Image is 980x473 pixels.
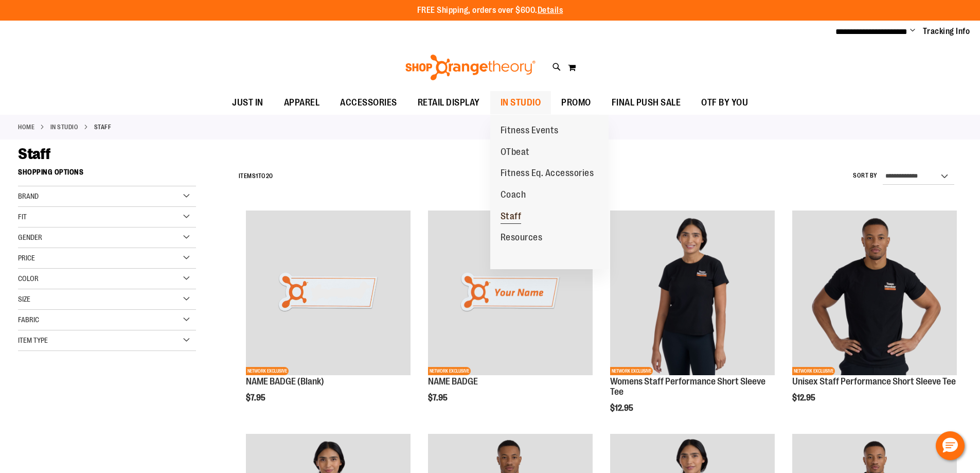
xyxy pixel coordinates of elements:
[490,115,609,269] ul: IN STUDIO
[330,91,407,115] a: ACCESSORIES
[490,227,553,249] a: Resources
[501,168,594,181] span: Fitness Eq. Accessories
[501,125,559,138] span: Fitness Events
[340,91,397,114] span: ACCESSORIES
[404,55,537,80] img: Shop Orangetheory
[18,233,42,241] span: Gender
[923,26,970,37] a: Tracking Info
[18,163,196,186] strong: Shopping Options
[18,145,51,163] span: Staff
[428,393,449,402] span: $7.95
[266,172,273,180] span: 20
[232,91,263,114] span: JUST IN
[246,211,411,375] img: NAME BADGE (Blank)
[417,5,563,16] p: FREE Shipping, orders over $600.
[501,232,543,245] span: Resources
[605,205,780,439] div: product
[18,295,30,303] span: Size
[551,91,601,115] a: PROMO
[792,211,957,377] a: Unisex Staff Performance Short Sleeve TeeNETWORK EXCLUSIVE
[418,91,480,114] span: RETAIL DISPLAY
[490,184,537,206] a: Coach
[501,211,522,224] span: Staff
[936,431,965,460] button: Hello, have a question? Let’s chat.
[538,6,563,15] a: Details
[490,206,532,227] a: Staff
[610,211,775,377] a: Womens Staff Performance Short Sleeve TeeNETWORK EXCLUSIVE
[490,163,604,184] a: Fitness Eq. Accessories
[18,254,35,262] span: Price
[274,91,330,115] a: APPAREL
[284,91,320,114] span: APPAREL
[241,205,416,429] div: product
[50,122,79,132] a: IN STUDIO
[18,192,39,200] span: Brand
[18,274,39,283] span: Color
[792,211,957,375] img: Unisex Staff Performance Short Sleeve Tee
[610,376,765,397] a: Womens Staff Performance Short Sleeve Tee
[610,211,775,375] img: Womens Staff Performance Short Sleeve Tee
[222,91,274,115] a: JUST IN
[18,316,39,324] span: Fabric
[18,122,34,132] a: Home
[246,393,267,402] span: $7.95
[792,393,817,402] span: $12.95
[601,91,691,115] a: FINAL PUSH SALE
[246,211,411,377] a: NAME BADGE (Blank)NETWORK EXCLUSIVE
[428,367,471,375] span: NETWORK EXCLUSIVE
[501,91,541,114] span: IN STUDIO
[94,122,112,132] strong: Staff
[246,367,289,375] span: NETWORK EXCLUSIVE
[612,91,681,114] span: FINAL PUSH SALE
[428,211,593,377] a: Product image for NAME BADGENETWORK EXCLUSIVE
[407,91,490,115] a: RETAIL DISPLAY
[787,205,962,429] div: product
[246,376,324,387] a: NAME BADGE (Blank)
[18,213,27,221] span: Fit
[490,142,540,163] a: OTbeat
[18,336,48,344] span: Item Type
[853,171,878,180] label: Sort By
[428,376,478,387] a: NAME BADGE
[561,91,591,114] span: PROMO
[428,211,593,375] img: Product image for NAME BADGE
[792,367,835,375] span: NETWORK EXCLUSIVE
[691,91,758,115] a: OTF BY YOU
[610,367,653,375] span: NETWORK EXCLUSIVE
[610,404,635,413] span: $12.95
[490,91,551,114] a: IN STUDIO
[239,168,273,184] h2: Items to
[423,205,598,429] div: product
[256,172,258,180] span: 1
[792,376,956,387] a: Unisex Staff Performance Short Sleeve Tee
[490,120,569,142] a: Fitness Events
[701,91,748,114] span: OTF BY YOU
[501,189,526,202] span: Coach
[501,147,530,160] span: OTbeat
[910,26,915,37] button: Account menu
